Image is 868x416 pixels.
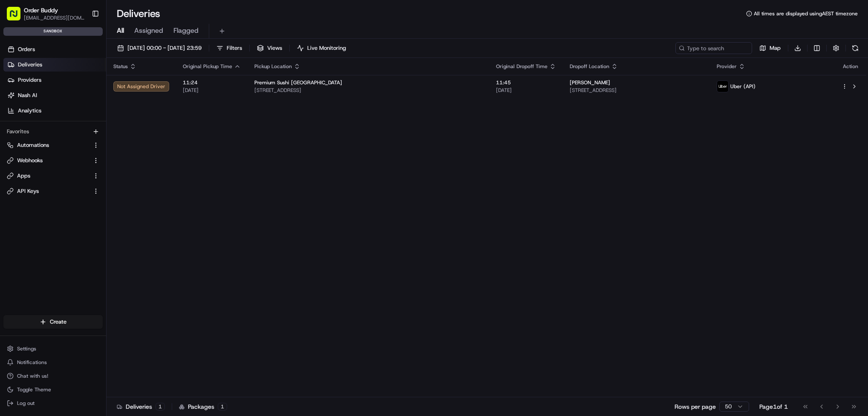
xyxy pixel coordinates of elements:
span: Create [50,318,66,326]
button: Refresh [849,42,861,54]
span: Filters [227,44,242,52]
span: [DATE] [183,87,241,94]
button: Views [253,42,286,54]
button: Order Buddy[EMAIL_ADDRESS][DOMAIN_NAME] [3,3,88,24]
button: Apps [3,169,103,183]
div: sandbox [3,27,103,36]
button: Toggle Theme [3,384,103,396]
a: Apps [7,172,89,180]
input: Type to search [675,42,752,54]
button: [EMAIL_ADDRESS][DOMAIN_NAME] [24,14,85,21]
span: Original Dropoff Time [496,63,548,70]
a: API Keys [7,187,89,195]
p: Rows per page [675,402,716,411]
div: 1 [218,403,227,410]
span: Views [267,44,282,52]
a: Deliveries [3,58,106,72]
span: Orders [18,46,35,53]
span: Chat with us! [17,373,48,379]
span: Flagged [173,26,199,36]
button: Chat with us! [3,370,103,382]
button: Notifications [3,356,103,368]
span: Uber (API) [730,83,756,90]
span: Providers [18,76,41,84]
img: uber-new-logo.jpeg [717,81,728,92]
span: Apps [17,172,30,180]
a: Webhooks [7,157,89,164]
span: Original Pickup Time [183,63,232,70]
span: Nash AI [18,92,37,99]
span: Provider [717,63,737,70]
span: [DATE] 00:00 - [DATE] 23:59 [127,44,202,52]
span: Deliveries [18,61,42,69]
span: All times are displayed using AEST timezone [754,10,858,17]
a: Automations [7,141,89,149]
span: 11:24 [183,79,241,86]
h1: Deliveries [117,7,160,20]
span: Dropoff Location [570,63,609,70]
span: Settings [17,345,36,352]
span: Live Monitoring [307,44,346,52]
span: Webhooks [17,157,43,164]
span: 11:45 [496,79,556,86]
div: 1 [156,403,165,410]
button: Live Monitoring [293,42,350,54]
span: [STREET_ADDRESS] [254,87,482,94]
span: Premium Sushi [GEOGRAPHIC_DATA] [254,79,342,86]
button: [DATE] 00:00 - [DATE] 23:59 [113,42,205,54]
span: [DATE] [496,87,556,94]
span: Analytics [18,107,41,115]
button: Settings [3,343,103,355]
span: Map [770,44,781,52]
span: Assigned [134,26,163,36]
a: Providers [3,73,106,87]
div: Deliveries [117,402,165,411]
div: Page 1 of 1 [759,402,788,411]
button: Order Buddy [24,6,58,14]
div: Packages [179,402,227,411]
span: Pickup Location [254,63,292,70]
button: Map [756,42,784,54]
span: API Keys [17,187,39,195]
a: Nash AI [3,89,106,102]
button: Automations [3,138,103,152]
span: Status [113,63,128,70]
div: Action [842,63,859,70]
span: [STREET_ADDRESS] [570,87,703,94]
span: Toggle Theme [17,386,51,393]
button: Log out [3,397,103,409]
a: Orders [3,43,106,56]
button: API Keys [3,184,103,198]
button: Webhooks [3,154,103,167]
span: Log out [17,400,35,407]
span: [PERSON_NAME] [570,79,610,86]
span: Automations [17,141,49,149]
a: Analytics [3,104,106,118]
button: Create [3,315,103,329]
span: All [117,26,124,36]
span: Notifications [17,359,47,366]
div: Favorites [3,125,103,138]
button: Filters [213,42,246,54]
